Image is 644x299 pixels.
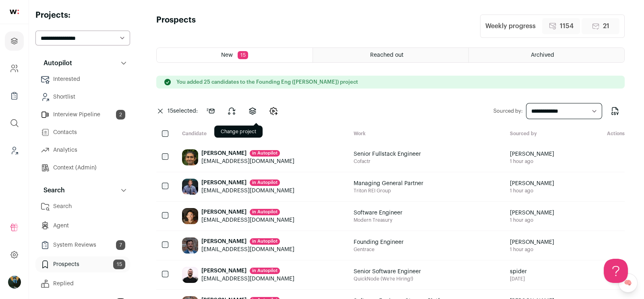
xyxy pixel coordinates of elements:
button: Change candidates stage [264,101,283,121]
span: 1 hour ago [510,188,554,194]
button: Export to CSV [605,101,625,121]
div: [PERSON_NAME] [201,267,294,275]
img: ff31295782166b7fbdba2e90064ade94077845f2376ce91cd401f9e3ca22cab6.jpg [182,149,198,165]
span: 1154 [560,21,574,31]
iframe: Help Scout Beacon - Open [604,259,628,283]
span: 21 [603,21,609,31]
span: selected: [168,107,198,115]
div: in Autopilot [250,150,280,157]
span: Founding Engineer [354,238,404,246]
button: Autopilot [35,55,130,71]
img: 8e67f63acaa756a7bf97452ddf61678e29b55fa878f6d4adfee249dddc6a3765 [182,267,198,283]
img: wellfound-shorthand-0d5821cbd27db2630d0214b213865d53afaa358527fdda9d0ea32b1df1b89c2c.svg [10,10,19,14]
p: Autopilot [39,58,72,68]
h2: Projects: [35,10,130,21]
a: Contacts [35,124,130,140]
a: Search [35,198,130,214]
span: spider [510,268,527,276]
span: [PERSON_NAME] [510,209,554,217]
div: [PERSON_NAME] [201,179,294,187]
div: in Autopilot [250,179,280,186]
img: 0cc11f5ca997d9ad44db9f8d29ea8f7a9e83f5220bf3ed36c45d24370f14d927.jpg [182,208,198,224]
a: Interested [35,71,130,87]
div: [EMAIL_ADDRESS][DOMAIN_NAME] [201,216,294,224]
a: Analytics [35,142,130,158]
a: Shortlist [35,89,130,105]
div: [EMAIL_ADDRESS][DOMAIN_NAME] [201,187,294,195]
img: ceae17a85c38df4b04fc6390a4d37665044cb327c65dc4fdf9fd5d98c06d8e54.jpg [182,237,198,254]
h1: Prospects [156,14,196,38]
span: [DATE] [510,276,527,282]
button: Open dropdown [8,276,21,289]
span: 1 hour ago [510,246,554,253]
a: Company Lists [5,86,24,105]
div: [EMAIL_ADDRESS][DOMAIN_NAME] [201,157,294,165]
a: Company and ATS Settings [5,59,24,78]
span: QuickNode (We’re Hiring!) [354,276,421,282]
p: Search [39,186,65,195]
img: 12031951-medium_jpg [8,276,21,289]
span: [PERSON_NAME] [510,150,554,158]
a: 🧠 [618,273,638,293]
a: Context (Admin) [35,160,130,176]
div: in Autopilot [250,238,280,245]
div: Weekly progress [485,21,536,31]
div: Work [347,130,503,138]
div: [EMAIL_ADDRESS][DOMAIN_NAME] [201,245,294,254]
div: [PERSON_NAME] [201,237,294,245]
div: [EMAIL_ADDRESS][DOMAIN_NAME] [201,275,294,283]
div: Sourced by [503,130,607,138]
span: Senior Fullstack Engineer [354,150,421,158]
a: Prospects15 [35,256,130,272]
a: Leads (Backoffice) [5,141,24,160]
span: Cofactr [354,158,421,165]
div: Actions [607,130,625,138]
span: 7 [116,240,125,250]
span: Triton REI Group [354,188,423,194]
div: [PERSON_NAME] [201,208,294,216]
div: [PERSON_NAME] [201,149,294,157]
img: 8a64511f5c9cd5e388d5a51fd598744c08d21fedd770ae1986e65bda762d517e [182,179,198,195]
a: Interview Pipeline2 [35,107,130,123]
span: Archived [531,52,554,58]
span: Senior Software Engineer [354,268,421,276]
span: Software Engineer [354,209,402,217]
span: [PERSON_NAME] [510,238,554,246]
span: Managing General Partner [354,179,423,188]
span: 1 hour ago [510,217,554,223]
a: Projects [5,31,24,51]
span: Modern Treasury [354,217,402,223]
span: 15 [168,108,173,114]
div: Change project [214,126,263,138]
span: Reached out [370,52,404,58]
div: in Autopilot [250,268,280,274]
button: Search [35,182,130,198]
span: 2 [116,110,125,120]
a: Reached out [313,48,468,62]
span: 15 [113,260,125,269]
div: in Autopilot [250,209,280,215]
label: Sourced by: [493,108,523,114]
a: Agent [35,218,130,234]
p: You added 25 candidates to the Founding Eng ([PERSON_NAME]) project [176,79,358,85]
a: Archived [469,48,624,62]
a: Replied [35,276,130,292]
span: 15 [238,51,248,59]
span: 1 hour ago [510,158,554,165]
a: System Reviews7 [35,237,130,253]
span: New [221,52,233,58]
div: Candidate [176,130,347,138]
span: [PERSON_NAME] [510,179,554,188]
span: Gentrace [354,246,404,253]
